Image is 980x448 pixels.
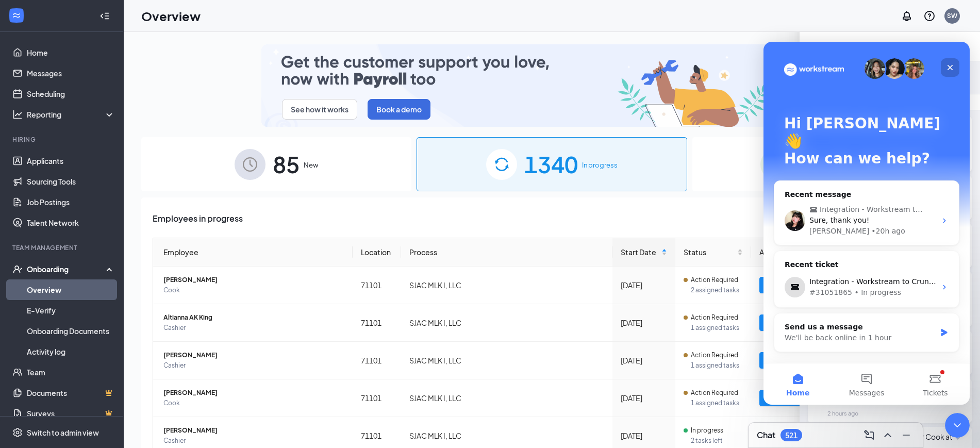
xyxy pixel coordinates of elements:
[621,392,667,404] div: [DATE]
[27,341,115,362] a: Activity log
[691,360,743,371] span: 1 assigned tasks
[401,379,612,417] td: SJAC MLK I, LLC
[353,304,402,342] td: 71101
[27,171,115,192] a: Sourcing Tools
[401,267,612,304] td: SJAC MLK I, LLC
[812,41,955,52] h3: Notifications
[27,321,115,341] a: Onboarding Documents
[621,279,667,291] div: [DATE]
[691,425,723,436] span: In progress
[923,10,936,22] svg: QuestionInfo
[621,317,667,328] div: [DATE]
[955,40,968,53] button: Close
[153,212,243,233] span: Employees in progress
[27,109,115,120] div: Reporting
[27,362,115,383] a: Team
[827,408,858,419] div: 2 hours ago
[27,300,115,321] a: E-Verify
[163,425,344,436] span: [PERSON_NAME]
[621,430,667,441] div: [DATE]
[861,427,877,443] button: ComposeMessage
[863,429,875,441] svg: ComposeMessage
[675,238,751,267] th: Status
[621,246,659,258] span: Start Date
[947,11,957,20] div: SW
[27,151,115,171] a: Applicants
[27,84,115,104] a: Scheduling
[353,267,402,304] td: 71101
[353,342,402,379] td: 71101
[12,109,23,120] svg: Analysis
[691,350,738,360] span: Action Required
[621,355,667,366] div: [DATE]
[401,304,612,342] td: SJAC MLK I, LLC
[901,10,913,22] svg: Notifications
[898,427,915,443] button: Minimize
[691,275,738,285] span: Action Required
[27,264,106,274] div: Onboarding
[163,436,344,446] span: Cashier
[27,403,115,424] a: SurveysCrown
[759,314,811,331] button: Start tasks
[163,285,344,295] span: Cook
[163,388,344,398] span: [PERSON_NAME]
[27,63,115,84] a: Messages
[163,275,344,285] span: [PERSON_NAME]
[273,146,300,182] span: 85
[757,429,775,441] h3: Chat
[163,323,344,333] span: Cashier
[691,388,738,398] span: Action Required
[759,352,811,369] button: Start tasks
[691,398,743,408] span: 1 assigned tasks
[153,238,353,267] th: Employee
[12,135,113,144] div: Hiring
[12,243,113,252] div: Team Management
[759,390,811,406] button: Start tasks
[27,212,115,233] a: Talent Network
[955,40,968,53] svg: Cross
[27,427,99,438] div: Switch to admin view
[368,99,430,120] button: Book a demo
[785,431,798,440] div: 521
[691,312,738,323] span: Action Required
[12,427,23,438] svg: Settings
[582,160,618,170] span: In progress
[401,342,612,379] td: SJAC MLK I, LLC
[882,429,894,441] svg: ChevronUp
[691,323,743,333] span: 1 assigned tasks
[12,264,23,274] svg: UserCheck
[401,238,612,267] th: Process
[900,429,912,441] svg: Minimize
[353,379,402,417] td: 71101
[763,42,970,405] iframe: Intercom live chat
[11,10,22,21] svg: WorkstreamLogo
[524,146,578,182] span: 1340
[27,279,115,300] a: Overview
[27,383,115,403] a: DocumentsCrown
